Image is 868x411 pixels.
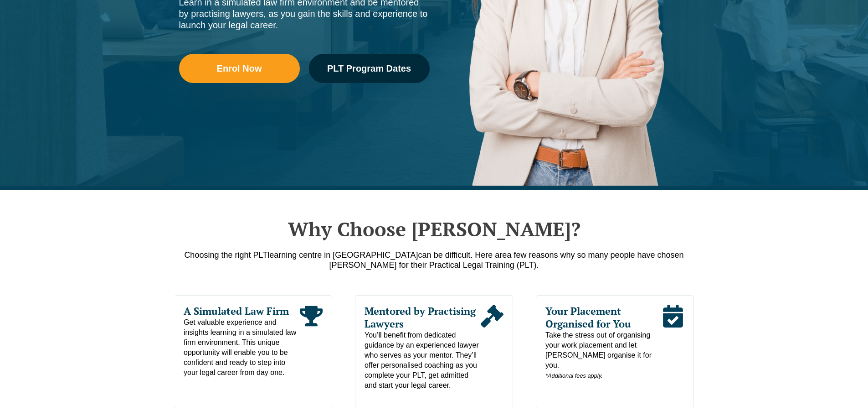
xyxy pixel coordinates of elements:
h2: Why Choose [PERSON_NAME]? [175,218,694,240]
div: 1 / 7 [174,295,332,408]
em: *Additional fees apply. [545,372,603,379]
a: PLT Program Dates [309,54,430,83]
p: a few reasons why so many people have chosen [PERSON_NAME] for their Practical Legal Training (PLT). [175,250,694,270]
div: 2 / 7 [355,295,513,408]
span: PLT Program Dates [327,64,411,73]
span: Choosing the right PLT [184,250,267,260]
span: Your Placement Organised for You [545,305,662,330]
span: Get valuable experience and insights learning in a simulated law firm environment. This unique op... [184,317,300,378]
div: Read More [481,305,503,390]
span: Enrol Now [217,64,262,73]
div: Read More [300,305,323,378]
span: Mentored by Practising Lawyers [365,305,481,330]
span: A Simulated Law Firm [184,305,300,317]
div: Read More [661,305,684,381]
a: Enrol Now [179,54,300,83]
span: Take the stress out of organising your work placement and let [PERSON_NAME] organise it for you. [545,330,662,381]
span: You’ll benefit from dedicated guidance by an experienced lawyer who serves as your mentor. They’l... [365,330,481,390]
div: 3 / 7 [536,295,694,408]
span: learning centre in [GEOGRAPHIC_DATA] [267,250,418,260]
span: can be difficult. Here are [418,250,507,260]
